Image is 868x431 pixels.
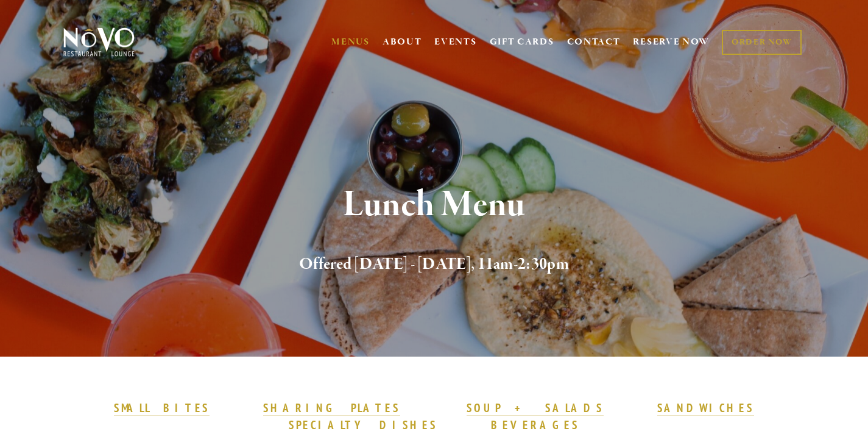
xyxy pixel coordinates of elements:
[490,30,554,54] a: GIFT CARDS
[722,30,802,55] a: ORDER NOW
[657,401,755,415] strong: SANDWICHES
[567,30,621,54] a: CONTACT
[434,36,476,48] a: EVENTS
[61,27,137,57] img: Novo Restaurant &amp; Lounge
[633,30,710,54] a: RESERVE NOW
[467,401,603,416] a: SOUP + SALADS
[263,401,400,416] a: SHARING PLATES
[114,401,210,415] strong: SMALL BITES
[331,36,370,48] a: MENUS
[83,252,785,277] h2: Offered [DATE] - [DATE], 11am-2:30pm
[263,401,400,415] strong: SHARING PLATES
[657,401,755,416] a: SANDWICHES
[83,185,785,225] h1: Lunch Menu
[114,401,210,416] a: SMALL BITES
[467,401,603,415] strong: SOUP + SALADS
[383,36,422,48] a: ABOUT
